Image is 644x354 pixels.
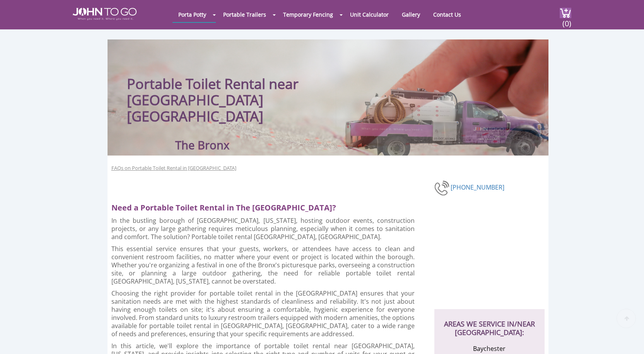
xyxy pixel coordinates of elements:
a: Unit Calculator [344,7,395,22]
img: Truck [336,84,545,156]
h2: AREAS WE SERVICE IN/NEAR [GEOGRAPHIC_DATA]: [442,309,537,337]
p: Choosing the right provider for portable toilet rental in the [GEOGRAPHIC_DATA] ensures that your... [111,289,415,338]
li: Baychester [452,344,527,353]
a: Portable Trailers [217,7,272,22]
button: Live Chat [613,323,644,354]
a: Contact Us [427,7,467,22]
h2: Need a Portable Toilet Rental in The [GEOGRAPHIC_DATA]? [111,199,422,213]
h3: The Bronx [175,144,229,146]
img: cart a [560,8,571,18]
span: (0) [562,12,571,29]
img: JOHN to go [73,8,137,20]
p: This essential service ensures that your guests, workers, or attendees have access to clean and c... [111,245,415,286]
a: Temporary Fencing [277,7,339,22]
p: In the bustling borough of [GEOGRAPHIC_DATA], [US_STATE], hosting outdoor events, construction pr... [111,217,415,241]
a: [PHONE_NUMBER] [451,183,504,191]
a: Gallery [396,7,426,22]
a: Porta Potty [173,7,212,22]
img: phone-number [434,180,451,197]
h1: Portable Toilet Rental near [GEOGRAPHIC_DATA] [GEOGRAPHIC_DATA] [127,55,376,125]
a: FAQs on Portable Toilet Rental in [GEOGRAPHIC_DATA] [111,164,236,172]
